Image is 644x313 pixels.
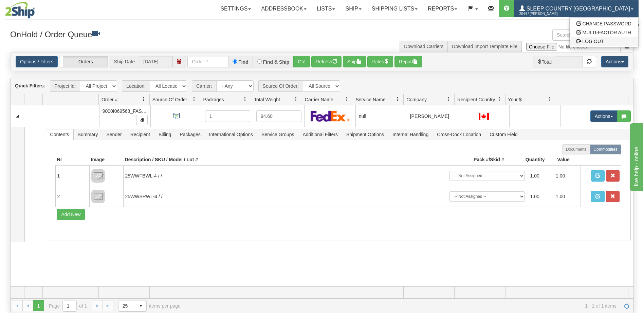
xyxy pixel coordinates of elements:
span: LOG OUT [583,39,604,44]
span: Contents [46,129,73,140]
img: CA [479,113,489,120]
span: Summary [74,129,102,140]
label: Find & Ship [263,60,290,64]
a: Ship [340,0,366,17]
a: MULTI-FACTOR AUTH [570,28,638,37]
span: 25 [123,302,131,309]
td: 25WWFBWL-4 / / [123,165,445,186]
iframe: chat widget [628,122,643,191]
img: 8DAB37Fk3hKpn3AAAAAElFTkSuQmCC [91,190,105,203]
span: Page 1 [33,300,44,311]
span: 2044 / [PERSON_NAME] [519,11,570,17]
a: LOG OUT [570,37,638,46]
button: Actions [601,56,628,67]
span: Cross-Dock Location [433,129,485,140]
span: Service Name [356,96,386,103]
button: Add New [57,209,85,220]
input: Search [552,29,621,41]
span: Additional Filters [299,129,342,140]
a: CHANGE PASSWORD [570,19,638,28]
button: Report [394,56,422,67]
h3: OnHold / Order Queue [10,29,317,39]
a: Your $ filter column settings [544,93,556,105]
button: Actions [590,110,618,122]
a: Sleep Country [GEOGRAPHIC_DATA] 2044 / [PERSON_NAME] [514,0,639,17]
td: 1.00 [553,168,579,184]
a: Shipping lists [367,0,423,17]
span: 1 - 1 of 1 items [190,303,617,309]
td: 1.00 [528,168,553,184]
a: Source Of Order filter column settings [188,93,200,105]
label: Quick Filters: [15,82,45,89]
span: items per page [118,300,181,312]
span: International Options [205,129,257,140]
span: Recipient [126,129,154,140]
a: Collapse [13,112,22,120]
img: FedEx Express® [311,110,350,122]
button: Go! [293,56,310,67]
span: Page sizes drop down [118,300,147,312]
th: Quantity [506,154,547,165]
td: 25WWSRWL-4 / / [123,186,445,207]
span: Ship Date [110,56,139,67]
td: 1 [55,165,89,186]
th: Image [89,154,123,165]
label: Find [238,60,249,64]
span: 9000I069568_FASUS [103,108,148,114]
td: [PERSON_NAME] [407,105,458,127]
span: Your $ [508,96,522,103]
th: Description / SKU / Model / Lot # [123,154,445,165]
span: Carrier: [192,80,216,92]
label: Orders [59,56,108,67]
button: Refresh [311,56,342,67]
span: Billing [154,129,175,140]
span: Packages [203,96,224,103]
button: Copy to clipboard [136,115,148,125]
span: CHANGE PASSWORD [583,21,631,26]
div: live help - online [5,4,63,12]
a: Recipient Country filter column settings [494,93,505,105]
a: Service Name filter column settings [392,93,403,105]
label: Documents [562,144,590,154]
span: Service Groups [257,129,298,140]
td: 1.00 [553,189,579,204]
span: Source Of Order [152,96,187,103]
a: Settings [215,0,256,17]
a: Reports [423,0,462,17]
a: Lists [312,0,340,17]
img: 8DAB37Fk3hKpn3AAAAAElFTkSuQmCC [91,169,105,183]
span: MULTI-FACTOR AUTH [583,30,631,35]
span: Internal Handling [388,129,433,140]
div: Support: 1 - 855 - 55 - 2SHIP [5,23,639,29]
span: Packages [176,129,204,140]
a: Download Carriers [404,44,443,49]
span: select [135,300,146,311]
td: null [355,105,407,127]
img: API [171,110,182,122]
span: Carrier Name [305,96,333,103]
a: Download Import Template File [452,44,517,49]
td: 1.00 [528,189,553,204]
span: Project Id: [50,80,80,92]
button: Rates [367,56,393,67]
span: Sleep Country [GEOGRAPHIC_DATA] [525,6,630,12]
span: Total Weight [254,96,280,103]
span: Order # [102,96,117,103]
a: Company filter column settings [443,93,454,105]
span: Shipment Options [342,129,388,140]
span: Company [406,96,427,103]
span: Location: [122,80,150,92]
a: Order # filter column settings [138,93,149,105]
div: grid toolbar [11,78,633,94]
a: Refresh [621,300,632,311]
th: Value [547,154,581,165]
th: Nr [55,154,89,165]
span: Custom Field [485,129,521,140]
input: Order # [187,56,228,67]
a: Carrier Name filter column settings [341,93,353,105]
a: Addressbook [256,0,312,17]
a: Packages filter column settings [239,93,251,105]
span: Page of 1 [49,300,87,312]
input: Page 1 [63,300,76,311]
img: logo2044.jpg [5,2,35,19]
